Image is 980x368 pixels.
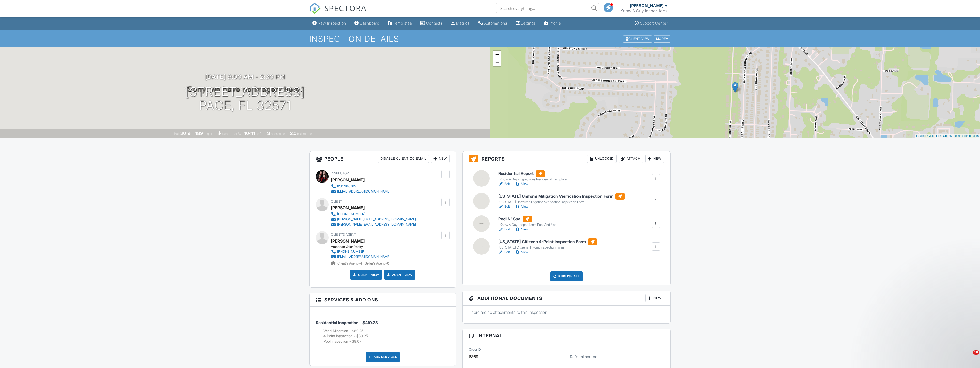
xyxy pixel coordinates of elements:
[267,131,270,136] div: 3
[331,233,356,236] span: Client's Agent
[378,155,429,163] div: Disable Client CC Email
[498,177,567,181] div: I Know A Guy-Inspections Residential Template
[619,155,643,163] div: Attach
[587,155,617,163] div: Unlocked
[360,21,380,25] div: Dashboard
[498,181,510,187] a: Edit
[469,309,664,315] p: There are no attachments to this inspection.
[449,19,472,28] a: Metrics
[498,170,567,182] a: Residential Report I Know A Guy-Inspections Residential Template
[337,217,416,221] div: [PERSON_NAME][EMAIL_ADDRESS][DOMAIN_NAME]
[550,271,583,281] div: Publish All
[205,73,285,80] h3: [DATE] 9:00 am - 2:30 pm
[498,170,567,177] h6: Residential Report
[542,19,563,28] a: Company Profile
[513,19,538,28] a: Settings
[623,35,652,42] div: Client View
[337,184,356,188] div: 8507166765
[233,132,243,136] span: Lot Size
[498,238,597,245] h6: [US_STATE] Citizens 4-Point Inspection Form
[498,227,510,232] a: Edit
[926,134,939,137] a: © MapTiler
[318,21,346,25] div: New Inspection
[185,85,305,113] h1: [STREET_ADDRESS] Pace, FL 32571
[316,320,378,325] span: Residential Inspection - $419.28
[484,21,507,25] div: Automations
[476,19,509,28] a: Automations (Basic)
[550,21,561,25] div: Profile
[498,193,625,200] h6: [US_STATE] Uniform Mitigation Verification Inspection Form
[498,204,510,209] a: Edit
[515,181,528,187] a: View
[645,294,664,302] div: New
[498,193,625,204] a: [US_STATE] Uniform Mitigation Verification Inspection Form [US_STATE] Uniform Mitigation Verifica...
[915,134,980,138] div: |
[337,212,365,216] div: [PHONE_NUMBER]
[195,131,205,136] div: 1891
[463,151,670,166] h3: Reports
[962,350,975,363] iframe: Intercom live chat
[222,132,228,136] span: slab
[256,132,262,136] span: sq.ft.
[174,132,180,136] span: Built
[498,223,556,227] div: I Know A Guy-Inspections: Pool And Spa
[331,212,416,217] a: [PHONE_NUMBER]
[640,21,668,25] div: Support Center
[498,238,597,250] a: [US_STATE] Citizens 4-Point Inspection Form [US_STATE] Citizens 4-Point Inspection Form
[365,261,389,265] span: Seller's Agent -
[331,217,416,222] a: [PERSON_NAME][EMAIL_ADDRESS][DOMAIN_NAME]
[515,204,528,209] a: View
[387,261,389,265] strong: 0
[331,249,390,254] a: [PHONE_NUMBER]
[498,245,597,250] div: [US_STATE] Citizens 4-Point Inspection Form
[352,272,379,277] a: Client View
[916,134,925,137] a: Leaflet
[337,255,390,259] div: [EMAIL_ADDRESS][DOMAIN_NAME]
[337,250,365,254] div: [PHONE_NUMBER]
[570,354,597,359] label: Referral source
[310,151,456,166] h3: People
[366,352,400,362] div: Add Services
[290,131,296,136] div: 2.0
[331,176,365,184] div: [PERSON_NAME]
[309,7,367,18] a: SPECTORA
[360,261,362,265] strong: 4
[498,216,556,227] a: Pool N' Spa I Know A Guy-Inspections: Pool And Spa
[456,21,470,25] div: Metrics
[618,8,667,13] div: I Know A Guy-Inspections
[310,19,348,28] a: New Inspection
[271,132,285,136] span: bedrooms
[426,21,442,25] div: Contacts
[431,155,450,163] div: New
[337,261,363,265] span: Client's Agent -
[352,19,382,28] a: Dashboard
[393,21,412,25] div: Templates
[180,131,191,136] div: 2019
[469,347,481,352] label: Order ID
[331,245,394,249] div: American Valor Realty
[337,189,390,194] div: [EMAIL_ADDRESS][DOMAIN_NAME]
[515,250,528,255] a: View
[493,51,501,58] a: Zoom in
[630,3,663,8] div: [PERSON_NAME]
[331,204,365,212] div: [PERSON_NAME]
[386,19,414,28] a: Templates
[316,310,450,348] li: Service: Residential Inspection
[331,237,365,245] a: [PERSON_NAME]
[493,58,501,66] a: Zoom out
[940,134,979,137] a: © OpenStreetMap contributors
[496,3,599,13] input: Search everything...
[515,227,528,232] a: View
[331,254,390,259] a: [EMAIL_ADDRESS][DOMAIN_NAME]
[331,199,342,203] span: Client
[521,21,536,25] div: Settings
[323,333,450,339] li: Add on: 4 Point Inspection
[323,328,450,334] li: Add on: Wind Mitigation
[324,3,367,13] span: SPECTORA
[623,37,653,41] a: Client View
[309,34,671,43] h1: Inspection Details
[654,35,670,42] div: More
[206,132,213,136] span: sq. ft.
[973,350,979,355] span: 10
